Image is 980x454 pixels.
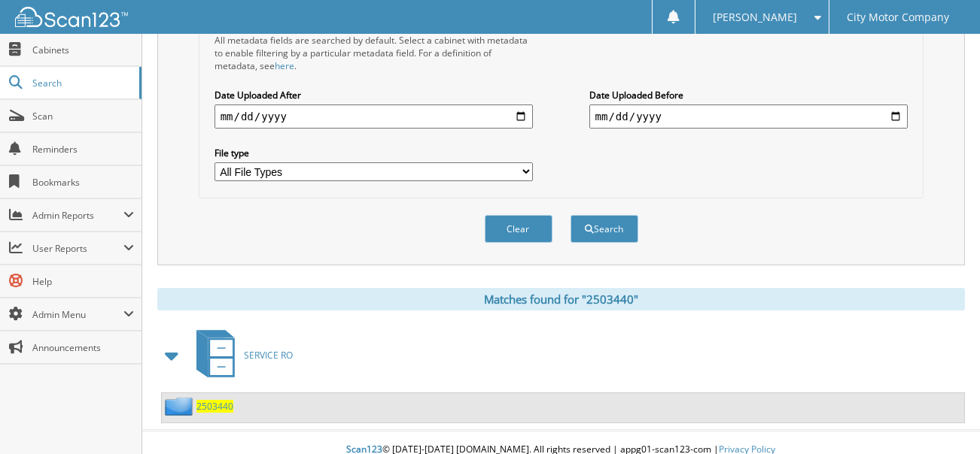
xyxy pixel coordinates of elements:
span: Bookmarks [32,176,134,189]
span: Admin Menu [32,308,123,321]
div: All metadata fields are searched by default. Select a cabinet with metadata to enable filtering b... [215,34,534,72]
span: Cabinets [32,44,134,56]
span: Help [32,275,134,288]
div: Matches found for "2503440" [157,288,965,310]
iframe: Chat Widget [905,382,980,454]
span: [PERSON_NAME] [713,13,797,22]
a: SERVICE RO [187,325,293,385]
span: Reminders [32,143,134,156]
span: Admin Reports [32,209,123,222]
span: City Motor Company [847,13,949,22]
input: end [589,104,908,129]
button: Clear [485,215,552,243]
span: Scan [32,110,134,123]
span: User Reports [32,242,123,255]
button: Search [571,215,638,243]
span: Search [32,77,132,89]
img: scan123-logo-white.svg [15,7,128,27]
span: Announcements [32,341,134,354]
a: 2503440 [196,400,233,413]
a: here [275,59,294,72]
label: Date Uploaded After [215,89,534,101]
input: start [215,104,534,129]
label: Date Uploaded Before [589,89,908,101]
span: SERVICE RO [244,349,293,362]
img: folder2.png [165,397,196,416]
label: File type [215,147,534,159]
